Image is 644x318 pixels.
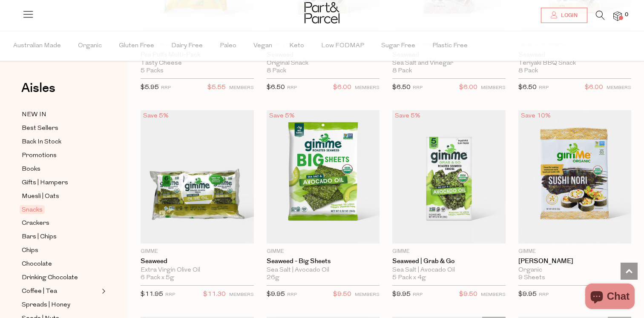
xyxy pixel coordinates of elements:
[518,110,553,122] div: Save 10%
[22,137,61,147] span: Back In Stock
[287,86,297,90] small: RRP
[22,191,99,202] a: Muesli | Oats
[22,218,99,229] a: Crackers
[22,273,78,283] span: Drinking Chocolate
[585,82,603,93] span: $6.00
[392,110,423,122] div: Save 5%
[165,292,175,297] small: RRP
[119,31,154,61] span: Gluten Free
[289,31,304,61] span: Keto
[22,192,59,202] span: Muesli | Oats
[392,84,411,91] span: $6.50
[22,205,99,215] a: Snacks
[141,84,159,91] span: $5.95
[22,232,57,242] span: Bars | Chips
[392,291,411,298] span: $9.95
[141,110,254,244] img: Seaweed
[22,259,99,269] a: Chocolate
[623,11,630,19] span: 0
[22,300,70,310] span: Spreads | Honey
[141,291,163,298] span: $11.95
[333,82,351,93] span: $6.00
[559,12,578,19] span: Login
[381,31,415,61] span: Sugar Free
[203,289,226,300] span: $11.30
[141,266,254,274] div: Extra Virgin Olive Oil
[392,60,506,67] div: Sea Salt and Vinegar
[518,248,632,255] p: Gimme
[392,274,426,282] span: 5 Pack x 4g
[141,67,164,75] span: 5 Packs
[22,150,99,161] a: Promotions
[459,289,477,300] span: $9.50
[22,151,57,161] span: Promotions
[481,86,506,90] small: MEMBERS
[392,266,506,274] div: Sea Salt | Avocado Oil
[607,86,631,90] small: MEMBERS
[22,286,99,297] a: Coffee | Tea
[22,178,68,188] span: Gifts | Hampers
[171,31,203,61] span: Dairy Free
[20,205,45,214] span: Snacks
[539,292,549,297] small: RRP
[355,86,379,90] small: MEMBERS
[355,292,379,297] small: MEMBERS
[207,82,226,93] span: $5.55
[22,246,38,256] span: Chips
[267,248,380,255] p: Gimme
[21,82,55,103] a: Aisles
[413,86,423,90] small: RRP
[141,60,254,67] div: Tasty Cheese
[220,31,236,61] span: Paleo
[267,67,286,75] span: 8 Pack
[518,84,537,91] span: $6.50
[22,137,99,147] a: Back In Stock
[22,123,58,134] span: Best Sellers
[459,82,477,93] span: $6.00
[22,300,99,310] a: Spreads | Honey
[613,11,622,20] a: 0
[229,86,254,90] small: MEMBERS
[22,164,99,175] a: Books
[22,178,99,188] a: Gifts | Hampers
[518,274,545,282] span: 9 Sheets
[22,123,99,134] a: Best Sellers
[21,79,55,97] span: Aisles
[305,2,339,23] img: Part&Parcel
[267,60,380,67] div: Original Snack
[392,258,506,265] a: Seaweed | Grab & Go
[253,31,272,61] span: Vegan
[267,258,380,265] a: Seaweed - Big Sheets
[321,31,364,61] span: Low FODMAP
[141,274,174,282] span: 6 Pack x 5g
[518,258,632,265] a: [PERSON_NAME]
[22,110,46,120] span: NEW IN
[78,31,102,61] span: Organic
[267,84,285,91] span: $6.50
[141,258,254,265] a: Seaweed
[481,292,506,297] small: MEMBERS
[333,289,351,300] span: $9.50
[518,67,538,75] span: 8 Pack
[413,292,423,297] small: RRP
[287,292,297,297] small: RRP
[518,291,537,298] span: $9.95
[541,8,587,23] a: Login
[583,284,637,311] inbox-online-store-chat: Shopify online store chat
[267,266,380,274] div: Sea Salt | Avocado Oil
[392,67,412,75] span: 8 Pack
[518,110,632,244] img: Sushi Nori
[518,266,632,274] div: Organic
[22,232,99,242] a: Bars | Chips
[432,31,468,61] span: Plastic Free
[267,110,297,122] div: Save 5%
[141,248,254,255] p: Gimme
[100,286,106,296] button: Expand/Collapse Coffee | Tea
[22,286,57,297] span: Coffee | Tea
[22,272,99,283] a: Drinking Chocolate
[22,164,40,175] span: Books
[267,274,279,282] span: 26g
[22,109,99,120] a: NEW IN
[392,110,506,244] img: Seaweed | Grab & Go
[267,291,285,298] span: $9.95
